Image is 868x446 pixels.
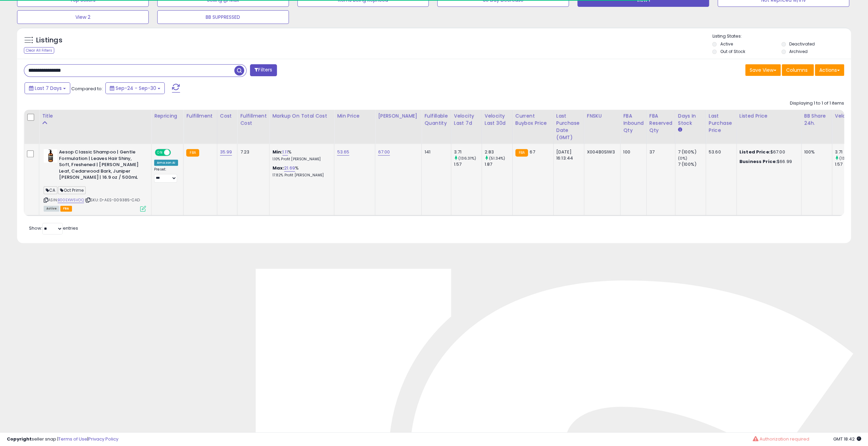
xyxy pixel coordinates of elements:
div: 100% [804,149,827,155]
span: | SKU: D-AES-009385-CAD [85,197,140,203]
a: B00EXW5VOQ [58,197,84,203]
small: FBA [515,149,528,157]
div: 3.71 [835,149,863,155]
a: 1.11 [282,149,288,156]
label: Archived [789,49,808,54]
small: (0%) [678,156,688,161]
div: 37 [649,149,670,155]
div: Min Price [337,112,372,120]
button: Filters [250,64,277,76]
a: 53.65 [337,149,349,156]
label: Out of Stock [720,49,745,54]
span: ON [156,150,164,156]
div: Listed Price [739,112,798,120]
div: $67.00 [739,149,796,155]
span: All listings currently available for purchase on Amazon [44,206,59,212]
button: Last 7 Days [25,82,70,94]
div: 2.83 [485,149,512,155]
button: View 2 [17,10,149,24]
div: Cost [220,112,235,120]
div: 53.60 [709,149,731,155]
button: Actions [815,64,844,76]
a: 21.69 [284,165,295,172]
div: 7 (100%) [678,161,706,167]
div: Preset: [154,167,178,183]
b: Min: [272,149,282,155]
h5: Listings [36,36,62,45]
div: % [272,165,329,178]
div: 7.23 [240,149,264,155]
p: 1.10% Profit [PERSON_NAME] [272,157,329,162]
span: Last 7 Days [35,85,62,92]
div: 1.57 [835,161,863,167]
p: 17.82% Profit [PERSON_NAME] [272,173,329,178]
div: Fulfillable Quantity [424,112,448,127]
div: 100 [623,149,641,155]
button: Save View [745,64,781,76]
span: Oct Prime [58,186,86,194]
b: Listed Price: [739,149,770,155]
b: Business Price: [739,158,777,165]
small: Days In Stock. [678,127,682,133]
div: Current Buybox Price [515,112,550,127]
small: (136.31%) [458,156,476,161]
div: Title [42,112,148,120]
div: Clear All Filters [24,47,54,54]
div: Markup on Total Cost [272,112,331,120]
a: 35.99 [220,149,232,156]
label: Deactivated [789,41,815,47]
span: Sep-24 - Sep-30 [116,85,156,92]
div: Last Purchase Price [709,112,734,134]
span: CA [44,186,57,194]
img: 41nLtn6tKuL._SL40_.jpg [44,149,57,163]
p: Listing States: [712,33,851,40]
div: 7 (100%) [678,149,706,155]
button: Sep-24 - Sep-30 [105,82,165,94]
div: % [272,149,329,162]
div: Velocity Last 7d [454,112,479,127]
span: Columns [786,67,808,73]
small: (136.31%) [839,156,857,161]
div: FBA inbound Qty [623,112,644,134]
div: FNSKU [587,112,618,120]
div: Last Purchase Date (GMT) [556,112,581,141]
div: [DATE] 16:13:44 [556,149,579,161]
span: Show: entries [29,225,78,231]
span: Compared to: [71,85,103,92]
div: ASIN: [44,149,146,211]
button: BB SUPPRESSED [157,10,289,24]
div: 3.71 [454,149,482,155]
div: Repricing [154,112,180,120]
div: Displaying 1 to 1 of 1 items [790,100,844,107]
button: Columns [782,64,814,76]
div: BB Share 24h. [804,112,829,127]
div: Days In Stock [678,112,703,127]
span: FBA [60,206,72,212]
div: X004B0SIW3 [587,149,615,155]
div: 141 [424,149,445,155]
th: The percentage added to the cost of goods (COGS) that forms the calculator for Min & Max prices. [269,110,334,144]
small: (51.34%) [489,156,505,161]
div: Velocity [835,112,860,120]
small: FBA [186,149,199,157]
div: Velocity Last 30d [485,112,510,127]
a: 67.00 [378,149,390,156]
div: 1.87 [485,161,512,167]
div: $66.99 [739,159,796,165]
span: 67 [530,149,535,155]
div: 1.57 [454,161,482,167]
div: Fulfillment Cost [240,112,266,127]
b: Aesop Classic Shampoo | Gentle Formulation | Leaves Hair Shiny, Soft, Freshened | [PERSON_NAME] L... [59,149,142,183]
label: Active [720,41,733,47]
b: Max: [272,165,284,171]
div: Amazon AI [154,160,178,166]
div: Fulfillment [186,112,214,120]
div: [PERSON_NAME] [378,112,418,120]
div: FBA Reserved Qty [649,112,672,134]
span: OFF [170,150,181,156]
